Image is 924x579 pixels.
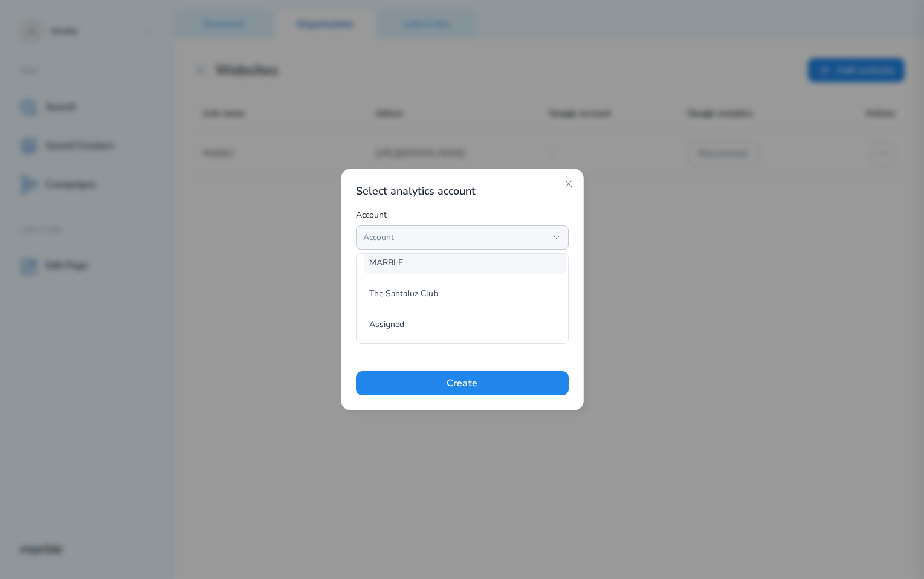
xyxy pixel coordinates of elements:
span: The Santaluz Club [369,286,546,301]
button: The Santaluz Club [364,282,566,305]
div: Account [356,208,569,225]
h2: Select analytics account [356,184,569,198]
button: Account [356,225,569,250]
div: Account [363,232,546,244]
button: Assigned [364,313,566,335]
span: MARBLE [369,256,546,270]
button: Create [356,371,569,395]
button: MARBLE [364,251,566,274]
span: Assigned [369,317,546,332]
